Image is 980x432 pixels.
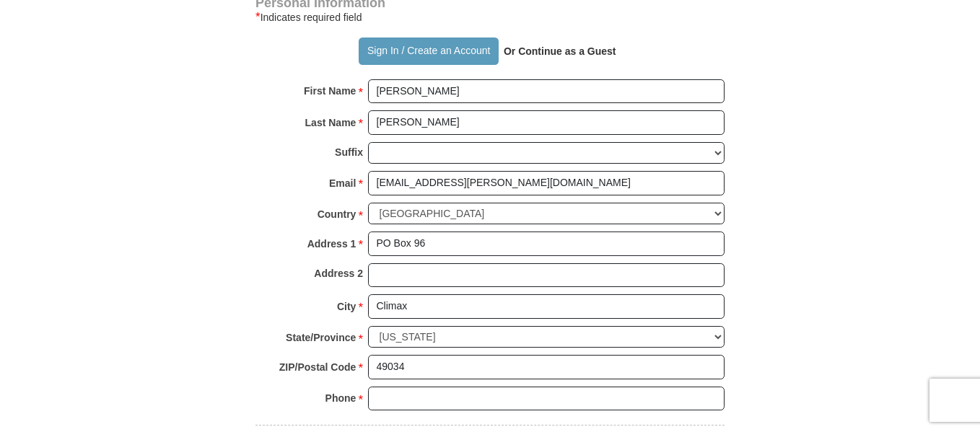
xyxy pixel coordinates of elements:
[305,113,356,133] strong: Last Name
[255,9,725,26] div: Indicates required field
[329,173,356,193] strong: Email
[337,296,356,317] strong: City
[286,327,356,348] strong: State/Province
[359,38,498,65] button: Sign In / Create an Account
[504,45,616,57] strong: Or Continue as a Guest
[335,142,363,162] strong: Suffix
[325,388,356,408] strong: Phone
[314,263,363,283] strong: Address 2
[307,234,356,254] strong: Address 1
[304,81,356,101] strong: First Name
[318,204,356,224] strong: Country
[279,357,356,377] strong: ZIP/Postal Code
